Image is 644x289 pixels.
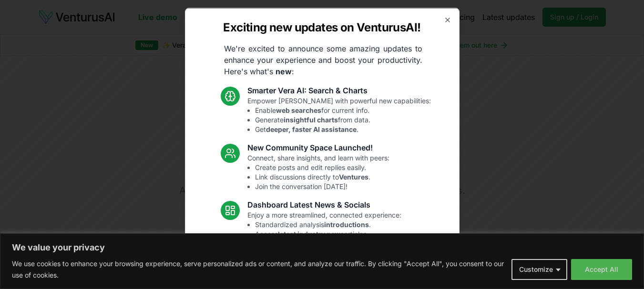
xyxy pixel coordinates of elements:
[276,106,321,114] strong: web searches
[247,256,394,267] h3: Fixes and UI Polish
[255,181,389,191] li: Join the conversation [DATE]!
[247,84,431,96] h3: Smarter Vera AI: Search & Charts
[247,199,401,210] h3: Dashboard Latest News & Socials
[255,115,431,124] li: Generate from data.
[255,162,389,172] li: Create posts and edit replies easily.
[267,239,344,247] strong: trending relevant social
[284,115,338,123] strong: insightful charts
[324,220,369,228] strong: introductions
[223,20,420,35] h2: Exciting new updates on VenturusAI!
[255,172,389,181] li: Link discussions directly to .
[255,105,431,115] li: Enable for current info.
[247,153,389,191] p: Connect, share insights, and learn with peers:
[266,125,357,133] strong: deeper, faster AI assistance
[255,124,431,134] li: Get .
[216,42,430,77] p: We're excited to announce some amazing updates to enhance your experience and boost your producti...
[247,210,401,248] p: Enjoy a more streamlined, connected experience:
[255,277,394,286] li: Resolved Vera chart loading issue.
[339,172,368,180] strong: Ventures
[247,96,431,134] p: Empower [PERSON_NAME] with powerful new capabilities:
[255,239,401,248] li: See topics.
[255,229,401,239] li: Access articles.
[247,141,389,153] h3: New Community Space Launched!
[255,219,401,229] li: Standardized analysis .
[278,229,344,238] strong: latest industry news
[276,66,292,76] strong: new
